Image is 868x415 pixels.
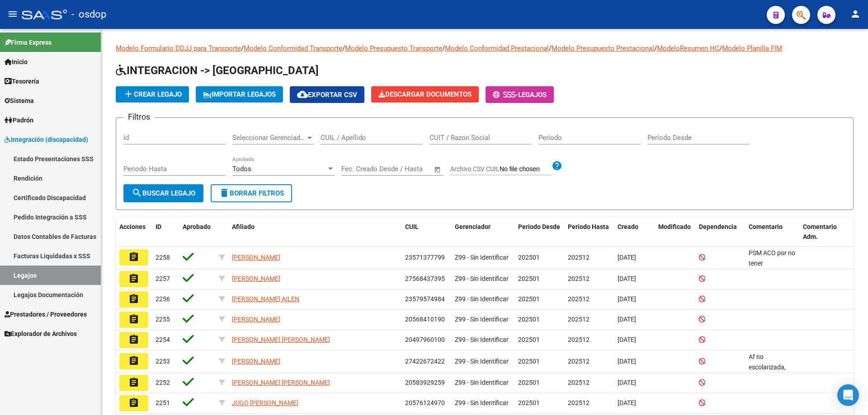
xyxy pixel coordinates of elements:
span: - osdop [71,5,106,24]
span: Buscar Legajo [132,189,195,197]
span: 202512 [568,379,590,386]
span: Z99 - Sin Identificar [455,275,509,282]
mat-icon: assignment [128,355,139,366]
span: Todos [232,165,251,173]
span: Firma Express [5,37,52,47]
span: Prestadores / Proveedores [5,309,87,319]
datatable-header-cell: CUIL [401,217,451,247]
span: 202512 [568,295,590,303]
button: Crear Legajo [116,86,189,103]
span: ID [156,223,161,230]
span: Comentario [749,223,783,230]
span: - [493,91,518,99]
span: Z99 - Sin Identificar [455,379,509,386]
span: 202501 [518,295,540,303]
span: [PERSON_NAME] [232,358,280,365]
span: INTEGRACION -> [GEOGRAPHIC_DATA] [116,64,319,77]
mat-icon: menu [7,9,18,19]
span: 20497960100 [405,336,445,343]
span: Borrar Filtros [219,189,284,197]
span: Sistema [5,96,34,106]
span: [DATE] [618,379,636,386]
span: [PERSON_NAME] [232,275,280,282]
span: 202501 [518,379,540,386]
span: 20583929259 [405,379,445,386]
button: Descargar Documentos [371,86,479,103]
span: Inicio [5,57,28,67]
button: Open calendar [433,164,443,175]
datatable-header-cell: ID [152,217,179,247]
span: JUGO [PERSON_NAME] [232,399,298,406]
mat-icon: assignment [128,252,139,262]
span: 202512 [568,254,590,261]
mat-icon: assignment [128,314,139,325]
span: [DATE] [618,275,636,282]
span: 23579574984 [405,295,445,303]
span: Gerenciador [455,223,491,230]
span: 202501 [518,316,540,323]
span: [PERSON_NAME] AILEN [232,295,299,303]
span: 202512 [568,399,590,406]
span: 202501 [518,399,540,406]
mat-icon: person [850,9,861,19]
a: ModeloResumen HC [657,44,719,52]
datatable-header-cell: Modificado [655,217,695,247]
datatable-header-cell: Periodo Hasta [564,217,614,247]
h3: Filtros [123,111,155,123]
span: Explorador de Archivos [5,329,77,339]
span: Z99 - Sin Identificar [455,254,509,261]
span: 2252 [156,379,170,386]
datatable-header-cell: Acciones [116,217,152,247]
span: Descargar Documentos [378,90,472,98]
span: Creado [618,223,638,230]
span: 202512 [568,358,590,365]
span: [DATE] [618,358,636,365]
datatable-header-cell: Dependencia [695,217,745,247]
span: [PERSON_NAME] [232,316,280,323]
span: 23571377799 [405,254,445,261]
span: Afiliado [232,223,255,230]
mat-icon: delete [219,187,230,198]
input: Archivo CSV CUIL [500,165,552,173]
span: 2256 [156,295,170,303]
span: [PERSON_NAME] [PERSON_NAME] [232,336,330,343]
span: Modificado [658,223,691,230]
span: [DATE] [618,336,636,343]
button: Exportar CSV [290,86,364,103]
span: Acciones [119,223,146,230]
mat-icon: assignment [128,397,139,408]
input: Fecha fin [386,165,430,173]
span: 27422672422 [405,358,445,365]
a: Modelo Presupuesto Prestacional [552,44,654,52]
span: 2255 [156,316,170,323]
span: 27568437395 [405,275,445,282]
button: -Legajos [486,86,554,103]
datatable-header-cell: Afiliado [228,217,401,247]
span: Z99 - Sin Identificar [455,316,509,323]
span: 202501 [518,254,540,261]
span: [DATE] [618,316,636,323]
span: Z99 - Sin Identificar [455,358,509,365]
span: 2257 [156,275,170,282]
span: Exportar CSV [297,91,357,99]
span: Padrón [5,115,33,125]
span: 2251 [156,399,170,406]
span: 202512 [568,316,590,323]
span: 202501 [518,275,540,282]
span: Crear Legajo [123,90,182,98]
span: 202512 [568,275,590,282]
div: Open Intercom Messenger [837,384,859,406]
span: Seleccionar Gerenciador [232,134,306,142]
mat-icon: cloud_download [297,89,308,100]
a: Modelo Presupuesto Transporte [345,44,442,52]
span: 202501 [518,336,540,343]
mat-icon: assignment [128,273,139,284]
span: Periodo Desde [518,223,560,230]
datatable-header-cell: Periodo Desde [514,217,564,247]
mat-icon: assignment [128,334,139,345]
button: Borrar Filtros [211,184,292,202]
span: [DATE] [618,295,636,303]
button: Buscar Legajo [123,184,203,202]
span: 202512 [568,336,590,343]
datatable-header-cell: Aprobado [179,217,215,247]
